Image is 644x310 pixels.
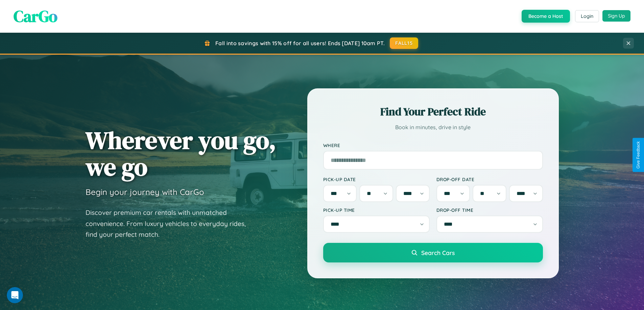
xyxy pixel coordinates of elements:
label: Pick-up Date [323,176,430,182]
label: Pick-up Time [323,207,430,213]
h2: Find Your Perfect Ride [323,104,543,119]
span: Fall into savings with 15% off for all users! Ends [DATE] 10am PT. [215,40,385,47]
button: Sign Up [602,10,630,22]
label: Drop-off Date [436,176,543,182]
button: Login [575,10,599,22]
p: Discover premium car rentals with unmatched convenience. From luxury vehicles to everyday rides, ... [86,207,255,240]
button: Search Cars [323,243,543,262]
div: Give Feedback [636,141,641,169]
span: CarGo [14,5,57,27]
label: Where [323,142,543,148]
button: FALL15 [390,37,418,49]
span: Search Cars [421,249,455,256]
label: Drop-off Time [436,207,543,213]
h1: Wherever you go, we go [86,127,276,180]
button: Become a Host [522,10,570,23]
h3: Begin your journey with CarGo [86,187,204,197]
p: Book in minutes, drive in style [323,122,543,132]
iframe: Intercom live chat [7,287,23,303]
